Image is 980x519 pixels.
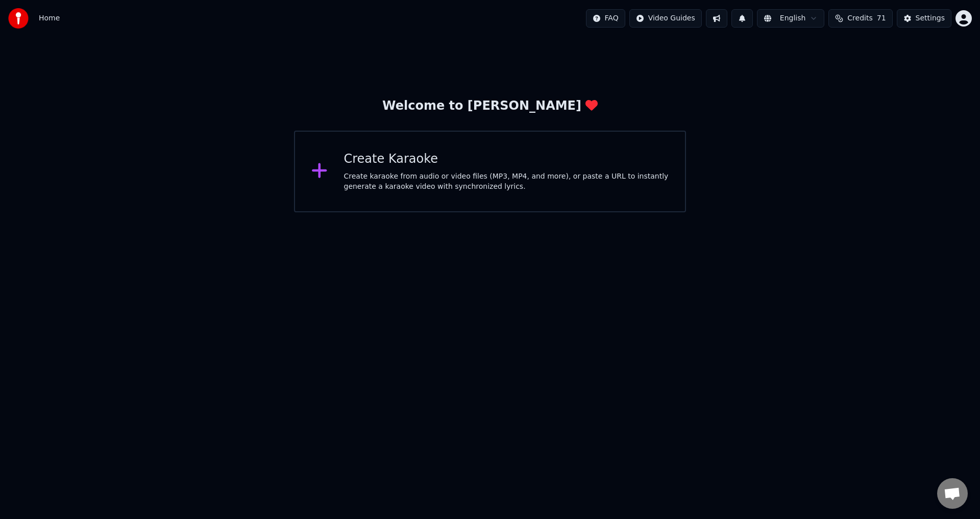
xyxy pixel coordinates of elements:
div: Welcome to [PERSON_NAME] [382,98,598,114]
a: Open chat [937,478,968,509]
button: Video Guides [629,9,702,28]
button: Settings [897,9,951,28]
nav: breadcrumb [39,13,60,23]
img: youka [8,8,29,29]
div: Create Karaoke [344,151,669,167]
div: Settings [916,13,945,23]
div: Create karaoke from audio or video files (MP3, MP4, and more), or paste a URL to instantly genera... [344,171,669,192]
span: Home [39,13,60,23]
button: Credits71 [828,9,892,28]
span: Credits [847,13,872,23]
span: 71 [877,13,886,23]
button: FAQ [586,9,625,28]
